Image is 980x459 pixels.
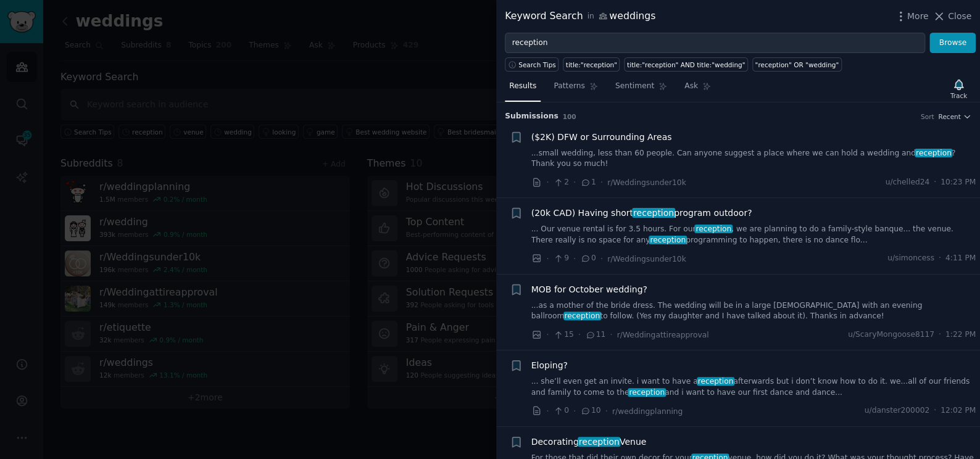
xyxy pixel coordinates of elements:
[505,33,925,54] input: Try a keyword related to your business
[573,176,576,189] span: ·
[607,255,686,263] span: r/Weddingsunder10k
[531,283,647,296] a: MOB for October wedding?
[610,328,612,341] span: ·
[615,81,654,92] span: Sentiment
[938,112,971,121] button: Recent
[578,328,581,341] span: ·
[573,252,576,265] span: ·
[684,81,698,92] span: Ask
[611,76,671,102] a: Sentiment
[554,81,584,92] span: Patterns
[573,405,576,418] span: ·
[563,113,576,120] span: 100
[864,405,929,416] span: u/danster200002
[938,112,960,121] span: Recent
[934,405,936,416] span: ·
[509,81,536,92] span: Results
[627,60,745,69] div: title:"reception" AND title:"wedding"
[915,149,952,157] span: reception
[549,76,602,102] a: Patterns
[946,76,971,102] button: Track
[580,177,596,188] span: 1
[531,131,672,144] a: ($2K) DFW or Surrounding Areas
[632,208,675,218] span: reception
[941,405,976,416] span: 12:02 PM
[553,177,568,188] span: 2
[553,405,568,416] span: 0
[553,253,568,264] span: 9
[546,405,549,418] span: ·
[531,224,976,246] a: ... Our venue rental is for 3.5 hours. For ourreception, we are planning to do a family-style ban...
[505,9,655,24] div: Keyword Search weddings
[505,57,559,72] button: Search Tips
[885,177,929,188] span: u/chelled24
[939,253,941,264] span: ·
[563,312,601,320] span: reception
[617,331,709,339] span: r/Weddingattireapproval
[921,112,934,121] div: Sort
[929,33,976,54] button: Browse
[578,437,621,447] span: reception
[553,329,573,341] span: 15
[600,252,603,265] span: ·
[907,10,929,23] span: More
[600,176,603,189] span: ·
[941,177,976,188] span: 10:23 PM
[505,76,541,102] a: Results
[934,177,936,188] span: ·
[945,253,976,264] span: 4:11 PM
[531,436,647,449] a: DecoratingreceptionVenue
[531,359,568,372] a: Eloping?
[755,60,839,69] div: "reception" OR "wedding"
[505,111,559,122] span: Submission s
[546,176,549,189] span: ·
[580,405,600,416] span: 10
[694,225,732,233] span: reception
[894,10,929,23] button: More
[945,329,976,341] span: 1:22 PM
[624,57,747,72] a: title:"reception" AND title:"wedding"
[531,376,976,398] a: ... she’ll even get an invite. i want to have areceptionafterwards but i don’t know how to do it....
[680,76,715,102] a: Ask
[531,300,976,322] a: ...as a mother of the bride dress. The wedding will be in a large [DEMOGRAPHIC_DATA] with an even...
[531,436,647,449] span: Decorating Venue
[566,60,617,69] div: title:"reception"
[531,207,752,220] a: (20k CAD) Having shortreceptionprogram outdoor?
[580,253,596,264] span: 0
[585,329,605,341] span: 11
[587,11,594,22] span: in
[546,328,549,341] span: ·
[752,57,842,72] a: "reception" OR "wedding"
[546,252,549,265] span: ·
[612,407,683,416] span: r/weddingplanning
[939,329,941,341] span: ·
[607,178,686,187] span: r/Weddingsunder10k
[887,253,934,264] span: u/simoncess
[848,329,934,341] span: u/ScaryMongoose8117
[950,91,967,100] div: Track
[518,60,556,69] span: Search Tips
[649,236,686,244] span: reception
[932,10,971,23] button: Close
[948,10,971,23] span: Close
[628,388,665,397] span: reception
[697,377,734,386] span: reception
[531,207,752,220] span: (20k CAD) Having short program outdoor?
[563,57,620,72] a: title:"reception"
[531,148,976,170] a: ...small wedding, less than 60 people. Can anyone suggest a place where we can hold a wedding and...
[605,405,607,418] span: ·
